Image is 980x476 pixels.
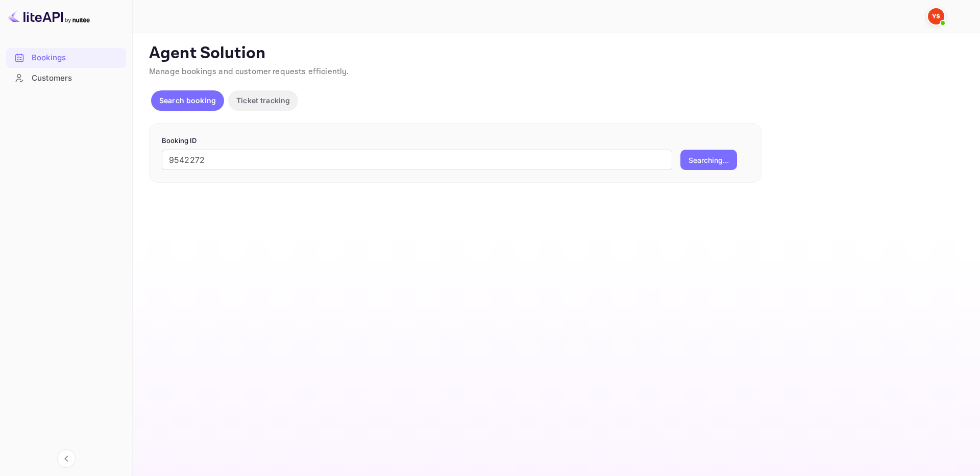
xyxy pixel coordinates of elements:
img: LiteAPI logo [8,8,90,25]
div: Customers [6,68,126,88]
p: Ticket tracking [236,95,290,106]
a: Customers [6,68,126,87]
p: Booking ID [162,136,749,146]
button: Collapse navigation [57,449,76,468]
img: Yandex Support [928,8,944,25]
div: Bookings [6,48,126,68]
p: Agent Solution [149,43,962,64]
button: Searching... [680,150,737,170]
p: Search booking [159,95,216,106]
a: Bookings [6,48,126,67]
input: Enter Booking ID (e.g., 63782194) [162,150,672,170]
span: Manage bookings and customer requests efficiently. [149,66,349,77]
div: Customers [32,73,121,84]
div: Bookings [32,52,121,64]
